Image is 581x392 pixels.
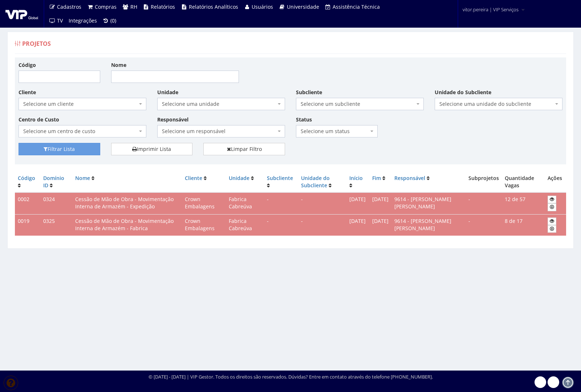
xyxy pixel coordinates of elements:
[298,192,346,214] td: -
[72,192,182,214] td: Cessão de Mão de Obra - Movimentação Interna de Armazém - Expedição
[66,14,100,28] a: Integrações
[157,116,188,123] label: Responsável
[394,175,425,181] a: Responsável
[111,61,126,69] label: Nome
[157,98,285,110] span: Selecione uma unidade
[264,192,298,214] td: -
[267,175,293,181] a: Subcliente
[296,98,424,110] span: Selecione um subcliente
[19,61,36,69] label: Código
[463,6,519,13] span: vitor.pereira | VIP Serviços
[301,100,415,108] span: Selecione um subcliente
[301,128,369,135] span: Selecione um status
[252,3,273,10] span: Usuários
[40,192,72,214] td: 0324
[15,214,40,236] td: 0019
[435,98,562,110] span: Selecione uma unidade do subcliente
[15,192,40,214] td: 0002
[100,14,119,28] a: (0)
[372,175,381,181] a: Fim
[40,214,72,236] td: 0325
[466,214,502,236] td: -
[185,175,202,181] a: Cliente
[435,89,491,96] label: Unidade do Subcliente
[130,3,137,10] span: RH
[264,214,298,236] td: -
[19,98,146,110] span: Selecione um cliente
[111,143,193,155] a: Imprimir Lista
[23,100,137,108] span: Selecione um cliente
[19,89,36,96] label: Cliente
[502,214,545,236] td: 8 disponíveis e 9 preenchidas
[157,125,285,137] span: Selecione um responsável
[110,17,116,24] span: (0)
[333,3,380,10] span: Assistência Técnica
[287,3,319,10] span: Universidade
[162,128,276,135] span: Selecione um responsável
[57,17,63,24] span: TV
[19,116,59,123] label: Centro de Custo
[149,373,433,380] div: © [DATE] - [DATE] | VIP Gestor. Todos os direitos são reservados. Dúvidas? Entre em contato atrav...
[23,128,137,135] span: Selecione um centro de custo
[296,116,312,123] label: Status
[57,3,81,10] span: Cadastros
[346,192,369,214] td: [DATE]
[466,172,502,192] th: Subprojetos
[182,214,226,236] td: Crown Embalagens
[502,192,545,214] td: 12 disponíveis e 46 preenchidas
[296,125,378,137] span: Selecione um status
[502,172,545,192] th: Quantidade Vagas
[19,143,100,155] button: Filtrar Lista
[22,40,51,48] span: Projetos
[43,175,64,189] a: Domínio ID
[346,214,369,236] td: [DATE]
[301,175,330,189] a: Unidade do Subcliente
[229,175,249,181] a: Unidade
[391,192,466,214] td: 9614 - [PERSON_NAME] [PERSON_NAME]
[19,125,146,137] span: Selecione um centro de custo
[391,214,466,236] td: 9614 - [PERSON_NAME] [PERSON_NAME]
[203,143,285,155] a: Limpar Filtro
[369,214,391,236] td: [DATE]
[298,214,346,236] td: -
[466,192,502,214] td: -
[18,175,35,181] a: Código
[226,214,264,236] td: Fabrica Cabreúva
[151,3,175,10] span: Relatórios
[182,192,226,214] td: Crown Embalagens
[5,8,38,19] img: logo
[157,89,178,96] label: Unidade
[95,3,117,10] span: Compras
[69,17,97,24] span: Integrações
[189,3,238,10] span: Relatórios Analíticos
[439,100,553,108] span: Selecione uma unidade do subcliente
[162,100,276,108] span: Selecione uma unidade
[369,192,391,214] td: [DATE]
[296,89,322,96] label: Subcliente
[545,172,566,192] th: Ações
[46,14,66,28] a: TV
[75,175,90,181] a: Nome
[72,214,182,236] td: Cessão de Mão de Obra - Movimentação Interna de Armazém - Fabrica
[226,192,264,214] td: Fabrica Cabreúva
[349,175,363,181] a: Início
